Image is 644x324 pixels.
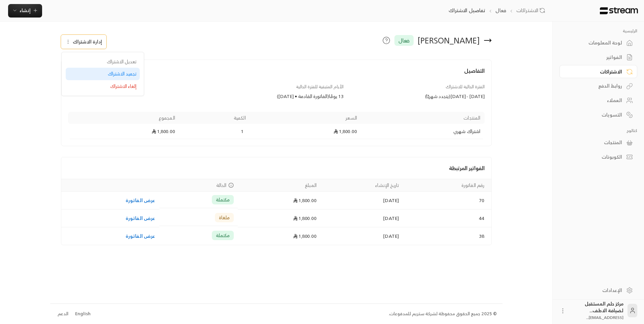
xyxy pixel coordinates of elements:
[68,112,179,124] th: المجموع
[75,311,91,317] div: English
[321,227,403,245] td: [DATE]
[559,36,637,50] a: لوحة المعلومات
[238,179,321,192] th: المبلغ
[559,79,637,93] a: روابط الدفع
[250,112,361,124] th: السعر
[418,35,480,46] div: [PERSON_NAME]
[73,37,102,46] span: إدارة الاشتراك
[216,232,230,239] span: مكتملة
[108,71,136,76] span: تجميد الاشتراك
[238,209,321,227] td: 1,800.00
[568,68,622,75] div: الاشتراكات
[568,39,622,46] div: لوحة المعلومات
[8,4,42,18] button: إنشاء
[321,192,403,209] td: [DATE]
[126,196,155,204] a: عرض الفاتورة
[403,209,491,227] td: 44
[568,287,622,294] div: الإعدادات
[559,284,637,297] a: الإعدادات
[570,300,623,321] div: مركز حلم المستقبل لضيافة الاطف...
[568,83,622,89] div: روابط الدفع
[61,179,491,245] table: Payments
[126,232,155,240] a: عرض الفاتورة
[568,97,622,104] div: العملاء
[219,214,230,221] span: ملغاة
[403,192,491,209] td: 70
[68,112,485,139] table: Products
[403,227,491,245] td: 38
[66,80,140,93] a: إلغاء الاشتراك
[446,83,485,91] span: الفترة الحالية للاشتراك
[296,83,344,91] span: الأيام المتبقية للفترة الحالية
[209,93,343,100] div: 13 يومًا ( الفاتورة القادمة • [DATE] )
[449,7,485,14] p: تفاصيل الاشتراك
[559,151,637,164] a: الكوبونات
[250,124,361,139] td: 1,800.00
[516,7,548,14] a: الاشتراكات
[568,54,622,61] div: الفواتير
[495,6,506,15] a: فعال
[216,181,227,189] span: الحالة
[179,112,250,124] th: الكمية
[321,179,403,192] th: تاريخ الإنشاء
[559,28,637,34] p: الرئيسية
[449,7,547,14] nav: breadcrumb
[559,94,637,107] a: العملاء
[568,154,622,160] div: الكوبونات
[361,112,484,124] th: المنتجات
[238,192,321,209] td: 1,800.00
[568,111,622,118] div: التسويات
[350,93,484,100] div: [DATE] - [DATE] ( يتجدد شهريًا )
[586,314,623,321] span: [EMAIL_ADDRESS]....
[68,67,485,82] h4: التفاصيل
[68,164,485,172] h4: الفواتير المرتبطة
[110,83,136,89] span: إلغاء الاشتراك
[398,36,410,44] span: فعال
[126,214,155,222] a: عرض الفاتورة
[559,51,637,64] a: الفواتير
[238,227,321,245] td: 1,800.00
[56,308,71,320] a: الدعم
[559,128,637,133] p: كتالوج
[559,65,637,78] a: الاشتراكات
[599,7,639,14] img: Logo
[361,124,484,139] td: اشتراك شهري
[239,128,246,135] span: 1
[61,35,106,48] button: إدارة الاشتراك
[559,108,637,121] a: التسويات
[20,6,31,14] span: إنشاء
[403,179,491,192] th: رقم الفاتورة
[66,56,140,68] a: تعديل الاشتراك
[66,68,140,80] a: تجميد الاشتراك
[559,136,637,149] a: المنتجات
[216,196,230,203] span: مكتملة
[568,139,622,146] div: المنتجات
[389,311,497,317] div: © 2025 جميع الحقوق محفوظة لشركة ستريم للمدفوعات.
[107,59,136,64] span: تعديل الاشتراك
[321,209,403,227] td: [DATE]
[68,124,179,139] td: 1,800.00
